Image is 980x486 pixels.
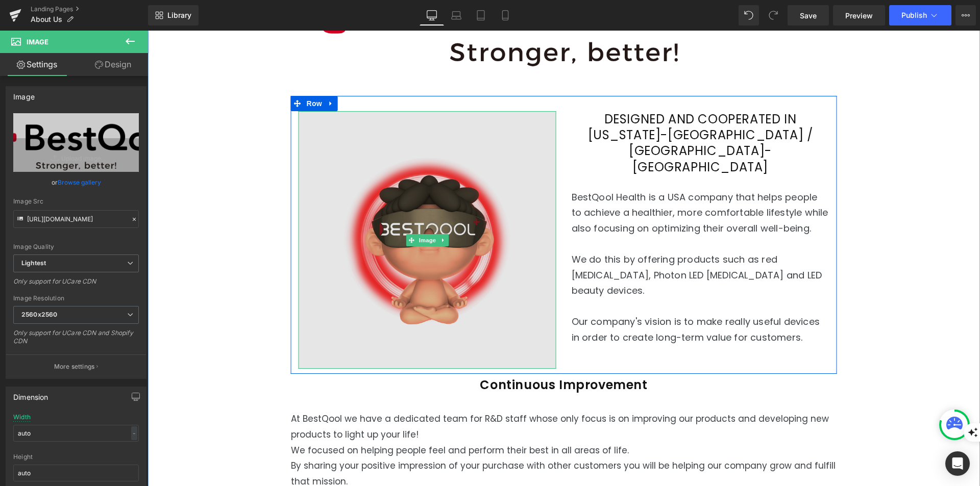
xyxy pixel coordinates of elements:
button: Undo [739,5,759,25]
span: BestQool Health is a USA company that helps people to achieve a healthier, more comfortable lifes... [424,160,681,204]
a: Expand / Collapse [177,65,190,81]
button: More settings [6,354,146,378]
div: or [13,177,139,188]
span: Image [269,203,290,216]
div: Height [13,453,139,461]
a: Desktop [420,5,444,25]
a: Laptop [444,5,469,25]
input: auto [13,465,139,481]
span: We do this by offering products such as red [MEDICAL_DATA], Photon LED [MEDICAL_DATA] and LED bea... [424,222,675,266]
span: Save [800,10,817,21]
span: Row [157,65,177,81]
h3: Continuous Improvement [143,343,690,365]
div: Dimension [13,387,48,401]
button: More [955,5,976,25]
p: More settings [54,362,95,371]
button: Publish [889,5,951,25]
b: 2560x2560 [21,311,57,318]
a: Mobile [493,5,518,25]
div: Open Intercom Messenger [945,451,970,476]
div: Width [13,414,31,421]
div: - [131,426,137,440]
a: New Library [148,5,199,25]
span: Image [27,38,48,46]
a: Design [76,53,150,76]
p: We focused on helping people feel and perform their best in all areas of life. By sharing your po... [143,412,690,474]
a: Expand / Collapse [290,203,301,216]
a: Tablet [469,5,493,25]
p: At BestQool we have a dedicated team for R&D staff whose only focus is on improving our products ... [143,380,690,412]
div: Image Resolution [13,295,139,302]
b: Lightest [21,259,46,267]
input: Link [13,210,139,228]
span: Publish [901,11,927,19]
a: Preview [833,5,885,25]
p: Our company's vision is to make really useful devices in order to create long-term value for cust... [424,284,682,315]
a: Landing Pages [31,5,148,13]
div: Only support for UCare CDN [13,277,139,292]
span: Preview [845,10,873,21]
span: Library [167,11,191,20]
a: Browse gallery [58,173,101,191]
div: Image Quality [13,243,139,250]
span: About Us [31,15,62,23]
button: Redo [763,5,783,25]
input: auto [13,425,139,442]
div: Image [13,87,35,101]
div: Only support for UCare CDN and Shopify CDN [13,329,139,352]
div: Image Src [13,198,139,205]
h2: DESIGNED AND COOPERATED IN [US_STATE]-[GEOGRAPHIC_DATA] / [GEOGRAPHIC_DATA]-[GEOGRAPHIC_DATA] [424,81,682,144]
